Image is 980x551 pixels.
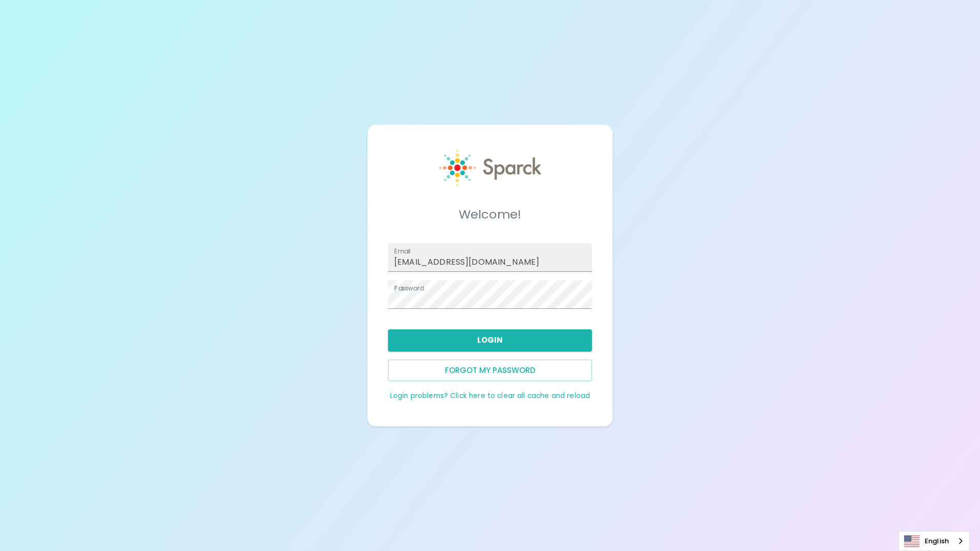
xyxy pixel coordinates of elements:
aside: Language selected: English [899,531,970,551]
label: Email [394,247,411,255]
a: English [899,532,969,550]
h5: Welcome! [388,206,592,223]
img: Sparck logo [439,149,541,186]
div: Language [899,531,970,551]
label: Password [394,284,424,292]
button: Forgot my password [388,360,592,381]
button: Login [388,329,592,351]
a: Login problems? Click here to clear all cache and reload [390,391,590,401]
